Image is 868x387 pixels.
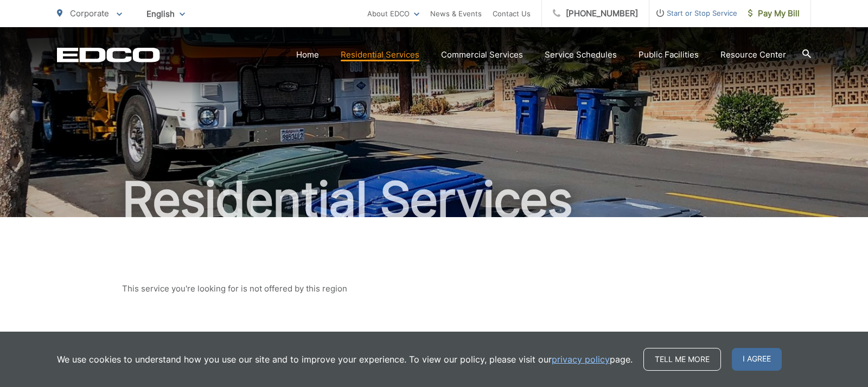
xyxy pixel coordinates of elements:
a: Residential Services [341,48,419,61]
a: About EDCO [367,7,419,20]
a: Home [296,48,319,61]
a: Service Schedules [545,48,617,61]
span: English [138,4,193,23]
p: This service you're looking for is not offered by this region [122,282,746,295]
p: We use cookies to understand how you use our site and to improve your experience. To view our pol... [57,353,633,366]
a: EDCD logo. Return to the homepage. [57,47,160,62]
a: Contact Us [493,7,531,20]
h2: Residential Services [57,173,811,227]
a: Resource Center [720,48,786,61]
span: Corporate [70,8,109,18]
a: Commercial Services [441,48,523,61]
span: I agree [732,348,782,371]
span: Pay My Bill [748,7,800,20]
a: Tell me more [643,348,721,371]
a: News & Events [430,7,482,20]
a: Public Facilities [639,48,699,61]
a: privacy policy [552,353,610,366]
